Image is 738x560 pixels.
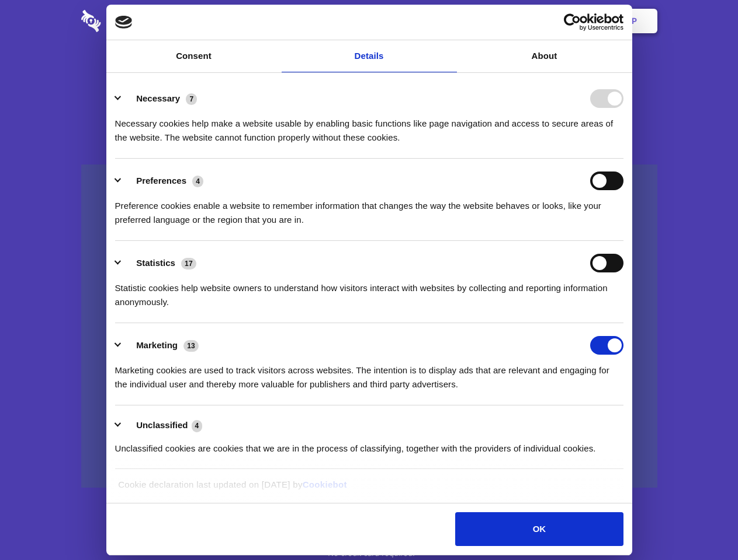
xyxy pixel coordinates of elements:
button: Marketing (13) [115,336,206,355]
div: Unclassified cookies are cookies that we are in the process of classifying, together with the pro... [115,433,623,456]
button: Unclassified (4) [115,418,210,433]
a: Usercentrics Cookiebot - opens in a new window [521,13,623,31]
span: 13 [183,340,199,352]
button: Preferences (4) [115,171,211,190]
button: OK [455,512,623,546]
a: Wistia video thumbnail [81,164,657,488]
span: 7 [186,93,197,105]
img: logo-wordmark-white-trans-d4663122ce5f474addd5e946df7df03e33cb6a1c49d2221995e7729f52c070b2.svg [81,10,181,32]
button: Statistics (17) [115,254,204,272]
div: Necessary cookies help make a website usable by enabling basic functions like page navigation and... [115,108,623,145]
div: Cookie declaration last updated on [DATE] by [109,478,629,501]
a: Cookiebot [303,480,347,489]
a: Login [530,3,581,39]
h1: Eliminate Slack Data Loss. [81,52,657,94]
a: Details [282,40,457,72]
div: Statistic cookies help website owners to understand how visitors interact with websites by collec... [115,272,623,309]
div: Marketing cookies are used to track visitors across websites. The intention is to display ads tha... [115,355,623,391]
label: Marketing [136,340,178,350]
span: 17 [181,258,196,269]
label: Necessary [136,93,180,103]
a: About [457,40,632,72]
label: Statistics [136,258,175,268]
button: Necessary (7) [115,89,205,108]
span: 4 [192,420,203,432]
div: Preference cookies enable a website to remember information that changes the way the website beha... [115,190,623,227]
a: Contact [474,3,528,39]
a: Pricing [343,3,394,39]
h4: Auto-redaction of sensitive data, encrypted data sharing and self-destructing private chats. Shar... [81,106,657,145]
span: 4 [192,176,203,187]
iframe: Drift Widget Chat Controller [680,502,724,546]
a: Consent [106,40,282,72]
img: logo [115,16,133,29]
label: Preferences [136,176,186,185]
